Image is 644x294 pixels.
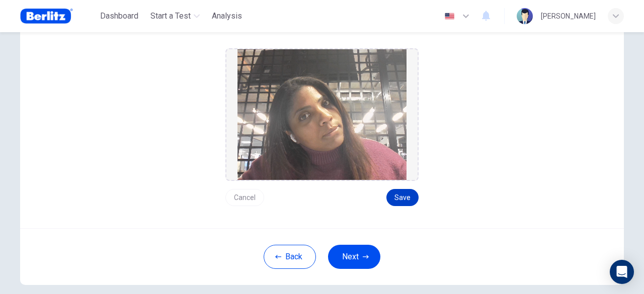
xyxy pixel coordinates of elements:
[610,260,634,284] div: Open Intercom Messenger
[208,7,246,25] div: You need a license to access this content
[443,13,456,20] img: en
[541,10,596,22] div: [PERSON_NAME]
[212,10,242,22] span: Analysis
[208,7,246,25] button: Analysis
[517,8,533,24] img: Profile picture
[328,245,380,269] button: Next
[146,7,204,25] button: Start a Test
[237,49,407,180] img: preview screemshot
[96,7,142,25] button: Dashboard
[264,245,316,269] button: Back
[20,6,96,26] a: Berlitz Brasil logo
[100,10,138,22] span: Dashboard
[225,189,264,206] button: Cancel
[150,10,191,22] span: Start a Test
[20,6,73,26] img: Berlitz Brasil logo
[386,189,419,206] button: Save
